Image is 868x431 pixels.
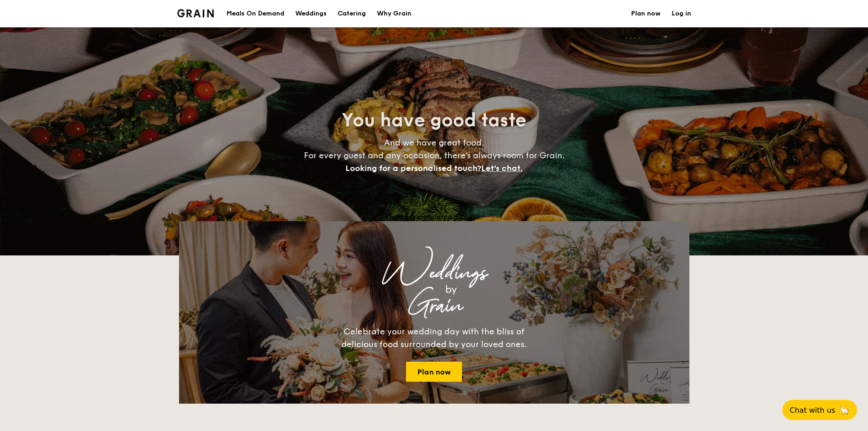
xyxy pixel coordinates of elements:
span: And we have great food. For every guest and any occasion, there’s always room for Grain. [304,138,565,173]
img: Grain [177,9,214,17]
div: Grain [259,298,609,314]
div: Weddings [259,265,609,281]
span: Looking for a personalised touch? [345,163,481,173]
div: Celebrate your wedding day with the bliss of delicious food surrounded by your loved ones. [332,325,537,351]
span: Chat with us [790,406,835,415]
span: 🦙 [839,405,850,415]
div: Loading menus magically... [179,213,689,221]
span: You have good taste [342,109,526,131]
div: by [293,281,609,298]
a: Plan now [406,362,462,382]
span: Let's chat. [481,163,523,173]
a: Logotype [177,9,214,17]
button: Chat with us🦙 [782,400,857,420]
